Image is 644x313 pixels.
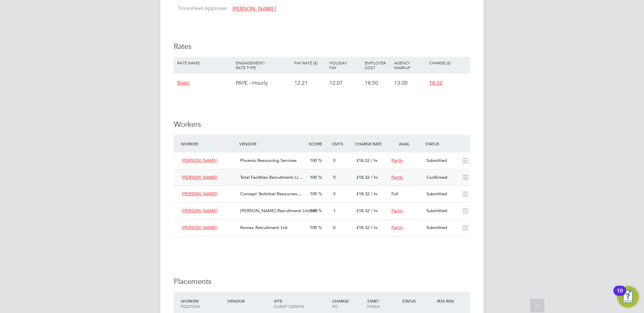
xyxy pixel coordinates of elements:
span: 12.07 [329,80,343,86]
span: £18.32 [356,158,369,163]
span: 0 [333,191,335,197]
div: PAYE - Hourly [234,73,293,93]
div: Worker [179,138,237,150]
h3: Placements [174,277,470,287]
span: 0 [333,174,335,180]
div: Vendor [226,295,272,307]
div: IR35 Risk [435,295,458,307]
span: 0 [333,225,335,230]
span: Concept Technical Resources… [240,191,301,197]
span: 0 [333,158,335,163]
span: [PERSON_NAME] [182,158,218,163]
span: 13.00 [394,80,408,86]
span: Phoenix Resourcing Services [240,158,297,163]
span: / hr [371,225,378,230]
div: Avail [389,138,424,150]
div: Score [307,138,330,150]
div: 12.21 [293,73,328,93]
div: Submitted [424,205,459,217]
span: £18.32 [356,174,369,180]
label: Timesheet Approver [174,5,227,12]
div: Charge [330,295,365,312]
span: 1 [333,208,335,214]
div: Submitted [424,189,459,200]
div: Submitted [424,155,459,166]
span: Basic [177,80,190,86]
span: / hr [371,174,378,180]
span: 100 [310,225,317,230]
span: 18.50 [365,80,378,86]
span: Partly [391,208,403,214]
span: Partly [391,174,403,180]
span: 100 [310,208,317,214]
span: 18.32 [429,80,443,86]
div: Pay Rate (£) [293,57,328,68]
span: / hr [371,208,378,214]
span: £18.32 [356,191,369,197]
span: / PO [332,298,350,309]
div: Site [272,295,330,312]
span: Full [391,191,398,197]
h3: Workers [174,120,470,130]
div: Engagement/ Rate Type [234,57,293,73]
div: 10 [617,291,623,300]
span: / Position [181,298,200,309]
span: [PERSON_NAME] [182,208,218,214]
div: Status [400,295,436,307]
span: 100 [310,158,317,163]
div: Start [365,295,400,312]
div: Agency Markup [392,57,427,73]
div: Confirmed [424,172,459,183]
span: [PERSON_NAME] [182,225,218,230]
div: Rate Name [175,57,234,68]
span: [PERSON_NAME] [232,5,276,12]
span: / Client Config [274,298,304,309]
div: Charge (£) [427,57,469,68]
span: [PERSON_NAME] Recruitment Limited [240,208,317,214]
div: Vendor [237,138,307,150]
span: / Finish [367,298,380,309]
span: Partly [391,225,403,230]
div: Worker [179,295,226,312]
span: / hr [371,191,378,197]
span: 100 [310,191,317,197]
span: £18.32 [356,225,369,230]
button: Open Resource Center, 10 new notifications [617,286,639,308]
div: Submitted [424,222,459,233]
span: Total Facilities Recruitment Li… [240,174,302,180]
span: Romax Recruitment Ltd [240,225,287,230]
h3: Rates [174,42,470,52]
div: Holiday Pay [328,57,363,73]
div: Charge Rate [354,138,389,150]
span: Partly [391,158,403,163]
span: [PERSON_NAME] [182,191,218,197]
div: Status [424,138,470,150]
span: £18.32 [356,208,369,214]
span: [PERSON_NAME] [182,174,218,180]
span: 100 [310,174,317,180]
div: Cmts [330,138,354,150]
div: Employer Cost [363,57,392,73]
span: / hr [371,158,378,163]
